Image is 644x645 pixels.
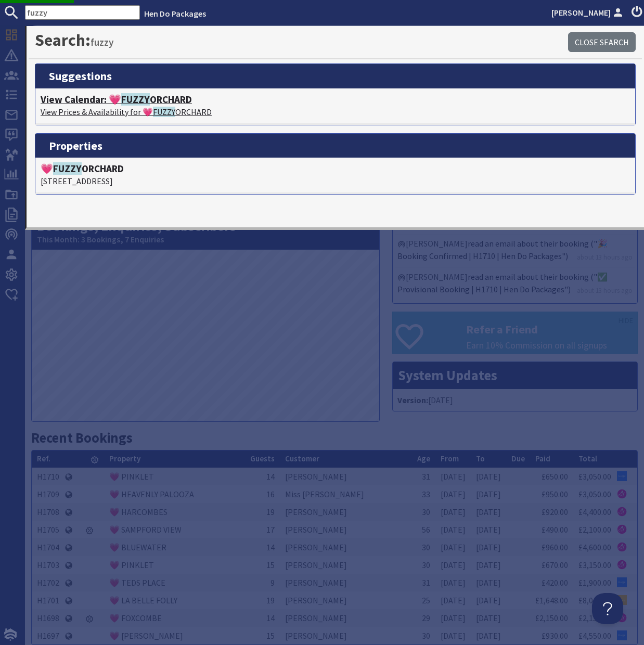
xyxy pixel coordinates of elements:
[471,503,506,521] td: [DATE]
[506,450,530,468] th: Due
[109,577,165,588] a: 💗 TEDS PLACE
[395,268,635,301] li: [PERSON_NAME]
[578,542,611,552] a: £4,600.00
[109,613,162,623] a: 💗 FOXCOMBE
[617,630,627,640] img: Referer: Google
[412,574,435,591] td: 31
[109,489,194,499] a: 💗 HEAVENLY PALOOZA
[435,503,471,521] td: [DATE]
[271,577,275,588] span: 9
[397,395,428,405] strong: Version:
[109,471,154,482] a: 💗 PINKLET
[578,524,611,535] a: £2,100.00
[395,235,635,268] li: [PERSON_NAME]
[471,609,506,627] td: [DATE]
[412,503,435,521] td: 30
[109,560,154,570] a: 💗 PINKLET
[578,595,611,605] a: £8,040.00
[41,163,630,175] h4: 💗 ORCHARD
[471,521,506,538] td: [DATE]
[542,542,568,552] a: £960.00
[280,521,412,538] td: [PERSON_NAME]
[266,630,275,641] span: 15
[32,574,65,591] td: H1702
[41,94,630,118] a: View Calendar: 💗FUZZYORCHARDView Prices & Availability for 💗FUZZYORCHARD
[41,94,630,106] h4: View Calendar: 💗 ORCHARD
[592,593,623,624] iframe: Toggle Customer Support
[542,577,568,588] a: £420.00
[250,454,275,463] a: Guests
[32,609,65,627] td: H1698
[109,454,140,463] a: Property
[578,454,597,463] a: Total
[435,538,471,556] td: [DATE]
[37,454,50,463] a: Ref.
[32,468,65,485] td: H1710
[471,556,506,574] td: [DATE]
[535,454,550,463] a: Paid
[412,485,435,503] td: 33
[144,8,206,19] a: Hen Do Packages
[109,542,166,552] a: 💗 BLUEWATER
[471,627,506,644] td: [DATE]
[542,489,568,499] a: £950.00
[412,591,435,609] td: 25
[25,5,140,20] input: SEARCH
[41,106,630,118] p: View Prices & Availability for 💗 ORCHARD
[617,471,627,481] img: Referer: Google
[41,175,630,187] p: [STREET_ADDRESS]
[542,524,568,535] a: £490.00
[471,538,506,556] td: [DATE]
[435,574,471,591] td: [DATE]
[266,489,275,499] span: 16
[542,471,568,482] a: £650.00
[619,315,633,327] a: HIDE
[280,591,412,609] td: [PERSON_NAME]
[266,560,275,570] span: 15
[35,134,635,158] h3: properties
[266,471,275,482] span: 14
[441,454,459,463] a: From
[37,235,374,244] small: This Month: 3 Bookings, 7 Enquiries
[31,429,133,446] a: Recent Bookings
[435,556,471,574] td: [DATE]
[617,489,627,499] img: Referer: Hen Do Packages
[577,252,633,262] a: about 13 hours ago
[568,32,636,52] a: Close Search
[41,163,630,187] a: 💗FUZZYORCHARD[STREET_ADDRESS]
[617,577,627,587] img: Referer: Google
[32,538,65,556] td: H1704
[32,485,65,503] td: H1709
[109,507,168,517] a: 💗 HARCOMBES
[412,538,435,556] td: 30
[412,627,435,644] td: 30
[542,560,568,570] a: £670.00
[35,64,635,88] h3: suggestions
[266,542,275,552] span: 14
[435,485,471,503] td: [DATE]
[280,538,412,556] td: [PERSON_NAME]
[412,521,435,538] td: 56
[397,272,608,294] a: read an email about their booking ("✅ Provisional Booking | H1710 | Hen Do Packages")
[32,627,65,644] td: H1697
[280,627,412,644] td: [PERSON_NAME]
[435,521,471,538] td: [DATE]
[280,556,412,574] td: [PERSON_NAME]
[280,609,412,627] td: [PERSON_NAME]
[109,595,177,605] a: 💗 LA BELLE FOLLY
[4,628,17,641] img: staytech_i_w-64f4e8e9ee0a9c174fd5317b4b171b261742d2d393467e5bdba4413f4f884c10.svg
[266,507,275,517] span: 19
[435,609,471,627] td: [DATE]
[109,524,182,535] a: 💗 SAMPFORD VIEW
[617,524,627,534] img: Referer: Hen Do Packages
[285,454,319,463] a: Customer
[542,507,568,517] a: £920.00
[435,468,471,485] td: [DATE]
[578,489,611,499] a: £3,050.00
[412,468,435,485] td: 31
[435,591,471,609] td: [DATE]
[471,591,506,609] td: [DATE]
[266,595,275,605] span: 19
[535,595,568,605] a: £1,648.00
[476,454,485,463] a: To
